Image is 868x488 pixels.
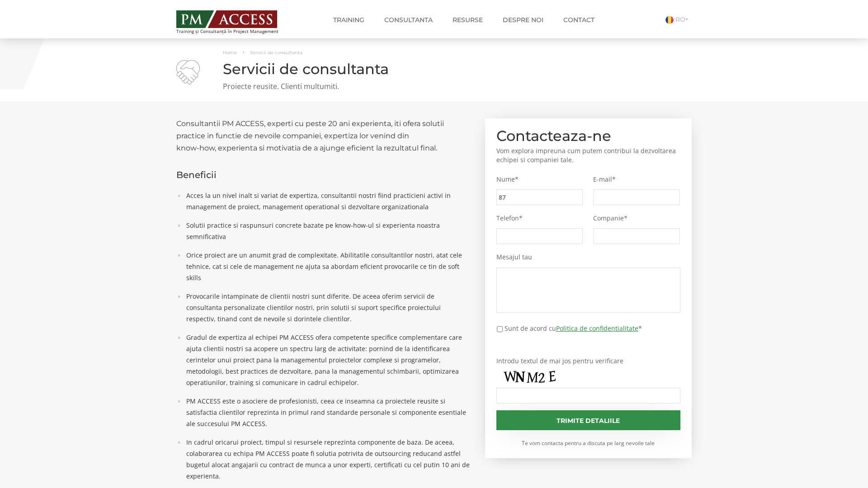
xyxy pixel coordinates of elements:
label: Telefon [496,214,583,222]
img: Romana [665,16,674,24]
a: Contact [557,11,601,29]
h3: Beneficii [176,170,472,180]
a: Training și Consultanță în Project Management [176,8,295,34]
img: Servicii de consultanta [176,60,200,84]
h2: Consultantii PM ACCESS, experti cu peste 20 ani experienta, iti ofera solutii practice in functie... [176,117,472,154]
p: Proiecte reusite. Clienti multumiti. [176,81,692,92]
a: Resurse [446,11,490,29]
label: Nume [496,175,583,183]
label: Sunt de acord cu * [505,324,642,333]
label: Mesajul tau [496,253,681,261]
input: Trimite detaliile [496,410,681,430]
label: E-mail [593,175,680,183]
li: Provocarile intampinate de clientii nostri sunt diferite. De aceea oferim servicii de consultanta... [182,291,472,324]
label: Introdu textul de mai jos pentru verificare [496,357,681,365]
li: Solutii practice si raspunsuri concrete bazate pe know-how-ul si experienta noastra semnificativa [182,220,472,242]
li: Acces la un nivel inalt si variat de expertiza, consultantii nostri fiind practicieni activi in m... [182,190,472,212]
li: In cadrul oricarui proiect, timpul si resursele reprezinta componente de baza. De aceea, colabora... [182,436,472,482]
span: Servicii de consultanta [250,50,302,56]
a: RO [665,15,692,23]
a: Training [326,11,371,29]
label: Companie [593,214,680,222]
p: Vom explora impreuna cum putem contribui la dezvoltarea echipei si companiei tale. [496,146,681,164]
a: Consultanta [377,11,439,29]
img: PM ACCESS - Echipa traineri si consultanti certificati PMP: Narciss Popescu, Mihai Olaru, Monica ... [176,10,277,28]
a: Politica de confidentialitate [556,324,638,333]
a: Despre noi [496,11,550,29]
a: Home [223,50,237,56]
li: Orice proiect are un anumit grad de complexitate. Abilitatile consultantilor nostri, atat cele te... [182,249,472,283]
li: PM ACCESS este o asociere de profesionisti, ceea ce inseamna ca proiectele reusite si satisfactia... [182,395,472,429]
h2: Contacteaza-ne [496,130,681,142]
small: Te vom contacta pentru a discuta pe larg nevoile tale [496,439,681,447]
span: Training și Consultanță în Project Management [176,29,295,34]
li: Gradul de expertiza al echipei PM ACCESS ofera competente specifice complementare care ajuta clie... [182,332,472,388]
h1: Servicii de consultanta [176,61,692,77]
